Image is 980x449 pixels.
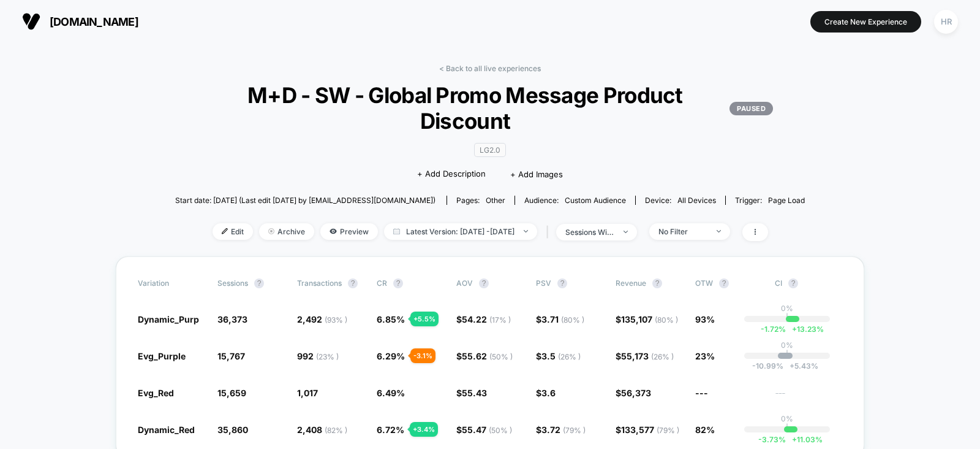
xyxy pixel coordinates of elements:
span: [DOMAIN_NAME] [50,15,138,28]
span: 55,173 [621,351,674,361]
span: ( 79 % ) [563,426,586,435]
span: Preview [320,223,378,240]
span: $ [536,314,584,324]
span: $ [616,424,679,435]
img: end [717,230,721,232]
span: ( 93 % ) [325,315,347,324]
span: $ [536,351,581,361]
span: 5.43 % [783,361,818,370]
div: + 3.4 % [410,422,438,437]
span: 55.47 [462,424,512,435]
span: ( 26 % ) [558,352,581,361]
span: 6.49 % [377,388,405,398]
span: | [543,223,556,241]
span: 1,017 [297,388,318,398]
span: 3.72 [541,424,586,435]
span: ( 50 % ) [489,352,513,361]
span: + [792,435,797,444]
span: ( 17 % ) [489,315,511,324]
img: Visually logo [22,12,40,31]
span: Revenue [616,278,646,288]
span: all devices [677,196,716,205]
span: --- [695,388,708,398]
span: $ [536,388,556,398]
p: 0% [781,340,793,350]
span: Archive [259,223,314,240]
div: + 5.5 % [410,312,439,326]
span: Page Load [768,196,805,205]
img: edit [222,228,228,234]
span: Latest Version: [DATE] - [DATE] [384,223,537,240]
span: 82% [695,424,715,435]
div: - 3.1 % [410,348,435,363]
button: HR [930,9,962,34]
span: CI [775,278,842,288]
span: ( 26 % ) [651,352,674,361]
span: 6.85 % [377,314,405,324]
span: 135,107 [621,314,678,324]
span: ( 80 % ) [655,315,678,324]
span: Custom Audience [565,196,626,205]
p: 0% [781,304,793,313]
span: ( 80 % ) [561,315,584,324]
span: 3.71 [541,314,584,324]
span: 2,492 [297,314,347,324]
span: 93% [695,314,715,324]
p: | [786,313,788,322]
span: 23% [695,351,715,361]
span: 11.03 % [786,435,823,444]
p: 0% [781,414,793,423]
div: Trigger: [735,196,805,205]
span: 133,577 [621,424,679,435]
span: Evg_Red [138,388,174,398]
span: 15,767 [217,351,245,361]
span: M+D - SW - Global Promo Message Product Discount [207,82,774,134]
span: ( 23 % ) [316,352,339,361]
span: 13.23 % [786,324,824,334]
span: -1.72 % [761,324,786,334]
span: 3.6 [541,388,556,398]
span: 55.62 [462,351,513,361]
button: ? [393,278,403,288]
button: [DOMAIN_NAME] [18,12,142,31]
span: $ [616,388,651,398]
span: -3.73 % [758,435,786,444]
div: No Filter [658,227,707,236]
p: PAUSED [729,102,773,115]
img: calendar [393,228,400,234]
span: 992 [297,351,339,361]
span: $ [616,351,674,361]
button: ? [348,278,358,288]
span: -10.99 % [752,361,783,370]
span: 6.29 % [377,351,405,361]
span: ( 50 % ) [489,426,512,435]
span: + [790,361,794,370]
span: Transactions [297,278,342,288]
span: 6.72 % [377,424,404,435]
span: Edit [213,223,253,240]
span: Variation [138,278,205,288]
button: Create New Experience [810,11,921,33]
span: $ [536,424,586,435]
span: PSV [536,278,551,288]
button: ? [254,278,264,288]
span: $ [616,314,678,324]
span: CR [377,278,387,288]
span: Dynamic_Red [138,424,195,435]
span: 15,659 [217,388,246,398]
span: ( 82 % ) [325,426,347,435]
span: + Add Images [510,169,563,179]
span: + [792,324,797,334]
span: 35,860 [217,424,248,435]
span: 3.5 [541,351,581,361]
a: < Back to all live experiences [439,64,541,73]
span: 36,373 [217,314,247,324]
div: Audience: [524,196,626,205]
img: end [524,230,528,232]
img: end [268,228,274,234]
span: Sessions [217,278,248,288]
span: $ [456,351,513,361]
span: 54.22 [462,314,511,324]
img: end [624,231,628,233]
button: ? [652,278,662,288]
